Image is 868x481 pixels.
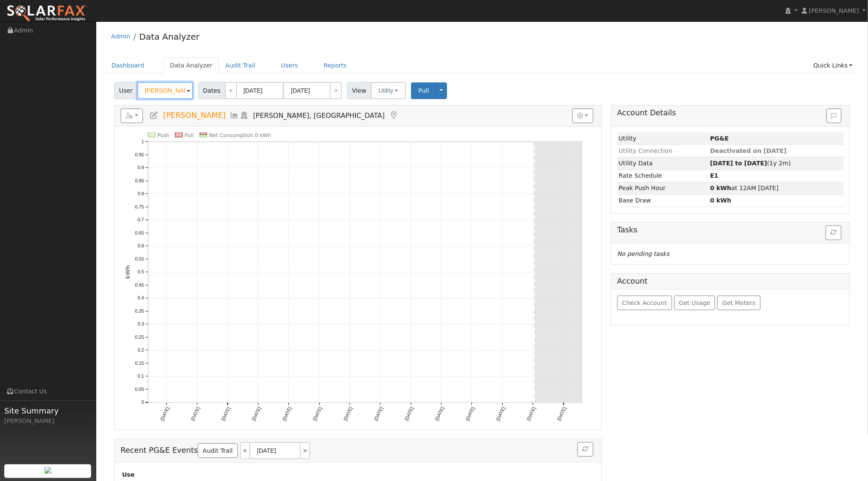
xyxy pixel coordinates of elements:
text: [DATE] [495,406,506,422]
text: [DATE] [220,406,231,422]
a: Edit User (35284) [149,111,159,120]
td: Peak Push Hour [617,182,709,194]
text: [DATE] [342,406,353,422]
button: Issue History [827,109,841,123]
text: 0.55 [135,256,144,261]
text: kWh [124,265,131,279]
text: 0.35 [135,308,144,314]
text: 0.4 [137,296,144,301]
img: SolarFax [6,5,87,23]
strong: H [710,172,718,179]
a: Users [275,58,305,73]
h5: Account [617,277,648,285]
text: 0.15 [135,361,144,366]
text: 0.5 [137,270,144,275]
span: Pull [418,87,429,94]
text: [DATE] [434,406,445,422]
div: [PERSON_NAME] [4,416,92,425]
td: Base Draw [617,194,709,207]
strong: 0 kWh [710,197,732,204]
a: Dashboard [105,58,151,73]
text: Push [157,132,169,138]
button: Check Account [617,296,672,310]
span: Get Usage [679,299,710,306]
td: Utility Data [617,157,709,170]
text: [DATE] [373,406,384,422]
text: 0 [141,400,144,405]
td: at 12AM [DATE] [709,182,844,194]
text: 0.65 [135,230,144,235]
i: No pending tasks [617,250,670,257]
a: Data Analyzer [163,58,219,73]
span: (1y 2m) [710,160,791,167]
span: Get Meters [723,299,756,306]
button: Refresh [826,226,841,240]
a: Audit Trail [198,443,237,458]
a: Login As (last Never) [240,111,249,120]
strong: [DATE] to [DATE] [710,160,767,167]
button: Refresh [578,442,593,457]
a: < [225,82,237,99]
text: [DATE] [281,406,292,422]
h5: Tasks [617,226,844,235]
button: Utility [371,82,406,99]
text: 1 [141,139,144,144]
button: Get Usage [674,296,716,310]
strong: ID: 17167625, authorized: 08/12/25 [710,135,729,142]
a: Data Analyzer [139,32,199,42]
span: User [114,82,138,99]
text: 0.25 [135,334,144,340]
span: [PERSON_NAME] [163,111,225,120]
img: retrieve [44,467,51,474]
text: [DATE] [190,406,201,422]
text: [DATE] [159,406,170,422]
text: 0.75 [135,204,144,209]
text: [DATE] [526,406,536,422]
a: > [301,442,310,459]
span: [PERSON_NAME], [GEOGRAPHIC_DATA] [253,111,385,120]
td: Rate Schedule [617,170,709,182]
a: Quick Links [807,58,859,73]
text: 0.9 [137,165,144,170]
span: Check Account [622,299,667,306]
text: 0.95 [135,152,144,157]
text: 0.2 [137,348,144,353]
text: 0.7 [137,217,144,223]
text: Net Consumption 0 kWh [209,132,271,138]
strong: 0 kWh [710,185,732,191]
span: Utility Connection [619,147,672,154]
h5: Account Details [617,109,844,117]
h5: Recent PG&E Events [121,442,595,459]
text: 0.85 [135,178,144,183]
a: > [330,82,342,99]
span: Site Summary [4,405,92,416]
text: [DATE] [312,406,323,422]
text: 0.3 [137,322,144,327]
button: Pull [411,82,436,99]
text: [DATE] [556,406,567,422]
text: 0.05 [135,387,144,392]
text: Pull [184,132,193,138]
text: [DATE] [251,406,261,422]
a: Admin [111,33,130,40]
input: Select a User [137,82,193,99]
a: Multi-Series Graph [230,111,240,120]
a: Map [389,111,398,120]
text: 0.45 [135,282,144,287]
text: 0.8 [137,191,144,197]
button: Get Meters [717,296,761,310]
td: Utility [617,132,709,145]
text: [DATE] [465,406,475,422]
span: [PERSON_NAME] [809,7,859,14]
span: View [347,82,371,99]
a: Reports [317,58,353,73]
a: < [240,442,249,459]
text: [DATE] [403,406,414,422]
a: Audit Trail [219,58,262,73]
text: 0.6 [137,243,144,249]
span: Dates [198,82,225,99]
span: Deactivated on [DATE] [710,147,787,154]
text: 0.1 [137,374,144,379]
